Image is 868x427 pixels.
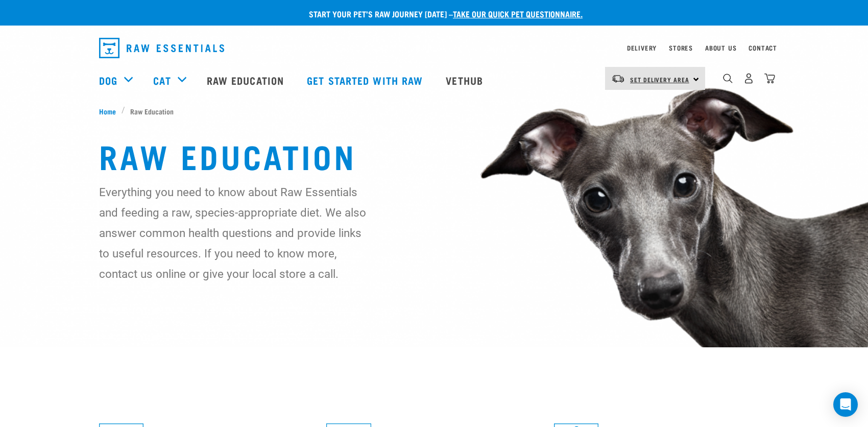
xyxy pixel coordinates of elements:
[91,34,777,62] nav: dropdown navigation
[99,106,122,116] a: Home
[611,74,625,83] img: van-moving.png
[99,106,769,116] nav: breadcrumbs
[627,46,657,50] a: Delivery
[705,46,736,50] a: About Us
[99,38,224,58] img: Raw Essentials Logo
[99,137,769,174] h1: Raw Education
[297,60,436,101] a: Get started with Raw
[833,392,858,417] div: Open Intercom Messenger
[99,106,116,116] span: Home
[99,182,367,284] p: Everything you need to know about Raw Essentials and feeding a raw, species-appropriate diet. We ...
[99,73,117,88] a: Dog
[669,46,693,50] a: Stores
[743,73,754,84] img: user.png
[197,60,297,101] a: Raw Education
[764,73,775,84] img: home-icon@2x.png
[749,46,777,50] a: Contact
[453,11,583,16] a: take our quick pet questionnaire.
[153,73,171,88] a: Cat
[436,60,496,101] a: Vethub
[630,78,689,81] span: Set Delivery Area
[723,74,733,83] img: home-icon-1@2x.png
